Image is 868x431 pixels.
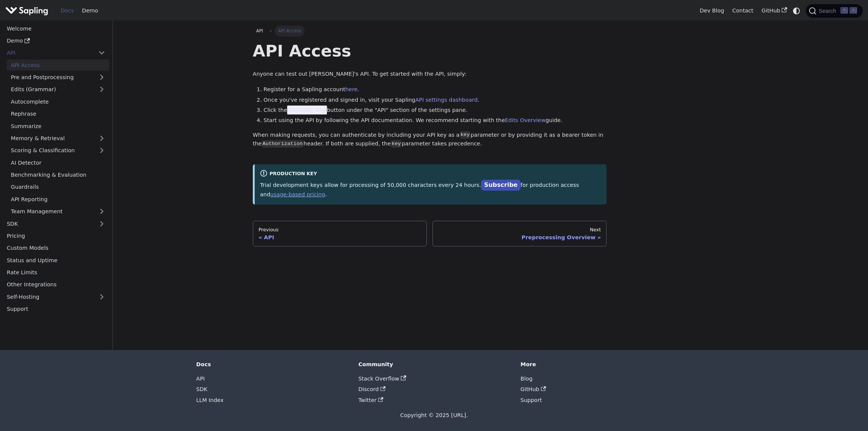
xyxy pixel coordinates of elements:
[7,72,109,83] a: Pre and Postprocessing
[275,26,305,36] span: API Access
[258,234,421,241] div: API
[256,28,263,34] span: API
[196,397,224,403] a: LLM Index
[258,227,421,233] div: Previous
[521,397,542,403] a: Support
[358,361,510,368] div: Community
[3,231,109,241] a: Pricing
[3,291,109,302] a: Self-Hosting
[481,180,521,191] a: Subscribe
[264,96,607,105] li: Once you've registered and signed in, visit your Sapling .
[358,376,406,382] a: Stack Overflow
[391,140,402,148] code: key
[264,106,607,115] li: Click the button under the "API" section of the settings pane.
[196,376,205,382] a: API
[253,26,607,36] nav: Breadcrumbs
[791,5,802,16] button: Switch between dark and light mode (currently system mode)
[432,221,607,246] a: NextPreprocessing Overview
[757,5,791,17] a: GitHub
[264,116,607,125] li: Start using the API by following the API documentation. We recommend starting with the guide.
[7,194,109,205] a: API Reporting
[196,411,672,420] div: Copyright © 2025 [URL].
[438,234,601,241] div: Preprocessing Overview
[260,180,601,199] p: Trial development keys allow for processing of 50,000 characters every 24 hours. for production a...
[7,96,109,107] a: Autocomplete
[196,386,208,392] a: SDK
[7,145,109,156] a: Scoring & Classification
[5,5,48,16] img: Sapling.ai
[7,157,109,168] a: AI Detector
[345,86,357,92] a: here
[3,243,109,254] a: Custom Models
[3,35,109,46] a: Demo
[253,131,607,149] p: When making requests, you can authenticate by including your API key as a parameter or by providi...
[3,267,109,278] a: Rate Limits
[7,133,109,144] a: Memory & Retrieval
[415,97,477,103] a: API settings dashboard
[264,85,607,94] li: Register for a Sapling account .
[253,221,607,246] nav: Docs pages
[3,23,109,34] a: Welcome
[521,361,672,368] div: More
[3,218,94,229] a: SDK
[5,5,51,16] a: Sapling.ai
[850,7,857,14] kbd: K
[7,84,109,95] a: Edits (Grammar)
[7,170,109,180] a: Benchmarking & Evaluation
[840,7,848,14] kbd: ⌘
[94,218,109,229] button: Expand sidebar category 'SDK'
[460,131,471,139] code: key
[78,5,102,17] a: Demo
[505,117,546,123] a: Edits Overview
[728,5,758,17] a: Contact
[7,206,109,217] a: Team Management
[253,26,267,36] a: API
[3,47,94,58] a: API
[806,4,862,18] button: Search (Command+K)
[521,386,546,392] a: GitHub
[816,8,840,14] span: Search
[7,60,109,70] a: API Access
[287,105,327,115] span: Generate Key
[3,255,109,266] a: Status and Uptime
[253,41,607,61] h1: API Access
[7,109,109,119] a: Rephrase
[358,397,383,403] a: Twitter
[695,5,728,17] a: Dev Blog
[260,170,601,179] div: Production Key
[270,191,325,197] a: usage-based pricing
[57,5,78,17] a: Docs
[253,70,607,79] p: Anyone can test out [PERSON_NAME]'s API. To get started with the API, simply:
[3,279,109,290] a: Other Integrations
[261,140,303,148] code: Authorization
[196,361,348,368] div: Docs
[438,227,601,233] div: Next
[3,304,109,315] a: Support
[7,182,109,193] a: Guardrails
[253,221,427,246] a: PreviousAPI
[521,376,533,382] a: Blog
[7,121,109,131] a: Summarize
[358,386,385,392] a: Discord
[94,47,109,58] button: Collapse sidebar category 'API'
